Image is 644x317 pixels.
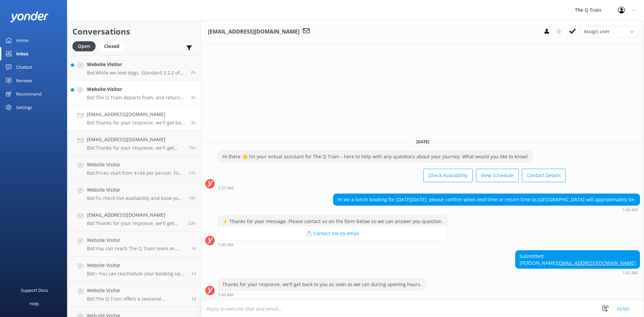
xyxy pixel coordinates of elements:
div: Sep 02 2025 07:42am (UTC +10:00) Australia/Sydney [218,292,426,297]
div: Sep 02 2025 07:40am (UTC +10:00) Australia/Sydney [218,242,447,247]
a: Website VisitorBot:Prices start from $144 per person. For current pricing and inclusions, please ... [67,156,201,181]
p: Bot: Thanks for your response, we'll get back to you as soon as we can during opening hours. [87,145,183,151]
h4: [EMAIL_ADDRESS][DOMAIN_NAME] [87,111,186,118]
div: Assign User [580,26,637,37]
p: Bot: While we love dogs, Standard 3.2.2 of the Australian Food Safety Practices prohibits pets in... [87,70,186,76]
p: Bot: • You can reschedule your booking up to two days before your dining journey. • Cancellations... [87,271,186,277]
button: Contact Details [522,169,566,182]
span: Sep 01 2025 07:50pm (UTC +10:00) Australia/Sydney [189,145,196,151]
strong: 7:40 AM [622,208,638,212]
span: Sep 01 2025 10:28am (UTC +10:00) Australia/Sydney [191,246,196,251]
span: [DATE] [412,139,433,145]
span: Aug 31 2025 09:48pm (UTC +10:00) Australia/Sydney [191,296,196,302]
div: Hi there 👋 I’m your virtual assistant for The Q Train - here to help with any questions about you... [218,151,532,162]
h4: Website Visitor [87,236,186,244]
span: Sep 02 2025 09:12am (UTC +10:00) Australia/Sydney [191,69,196,75]
h4: Website Visitor [87,61,186,68]
h4: Website Visitor [87,186,183,194]
strong: 7:37 AM [218,186,233,190]
h4: Website Visitor [87,262,186,269]
a: Website VisitorBot:The Q Train offers a seasonal degustation menu showcasing the finest local pro... [67,282,201,307]
a: Website VisitorBot:The Q Train departs from, and returns to, [GEOGRAPHIC_DATA], [GEOGRAPHIC_DATA]... [67,81,201,106]
img: yonder-white-logo.png [10,11,49,22]
span: Sep 01 2025 08:16am (UTC +10:00) Australia/Sydney [191,271,196,276]
div: Sep 02 2025 07:37am (UTC +10:00) Australia/Sydney [218,186,566,190]
strong: 7:40 AM [218,243,233,247]
p: Bot: Thanks for your response, we'll get back to you as soon as we can during opening hours. [87,220,183,226]
a: [EMAIL_ADDRESS][DOMAIN_NAME]Bot:Thanks for your response, we'll get back to you as soon as we can... [67,206,201,231]
p: Bot: Thanks for your response, we'll get back to you as soon as we can during opening hours. [87,120,186,126]
span: Assign user [584,28,610,35]
strong: 7:42 AM [218,293,233,297]
a: [EMAIL_ADDRESS][DOMAIN_NAME]Bot:Thanks for your response, we'll get back to you as soon as we can... [67,106,201,131]
a: [EMAIL_ADDRESS][DOMAIN_NAME] [557,260,636,266]
h4: Website Visitor [87,86,186,93]
div: Home [16,34,29,47]
div: Reviews [16,74,32,87]
span: Sep 02 2025 08:58am (UTC +10:00) Australia/Sydney [191,95,196,100]
div: Submitted: [PERSON_NAME] [516,251,640,268]
p: Bot: You can reach The Q Train team on [PHONE_NUMBER] or email [EMAIL_ADDRESS][DOMAIN_NAME]. For ... [87,246,186,252]
h4: [EMAIL_ADDRESS][DOMAIN_NAME] [87,211,183,219]
div: Closed [99,41,124,51]
a: Website VisitorBot:While we love dogs, Standard 3.2.2 of the Australian Food Safety Practices pro... [67,55,201,81]
p: Bot: Prices start from $144 per person. For current pricing and inclusions, please visit [URL][DO... [87,170,183,176]
p: Bot: To check live availability and book your experience, please visit [URL][DOMAIN_NAME]. [87,195,183,201]
div: Sep 02 2025 07:42am (UTC +10:00) Australia/Sydney [515,270,640,275]
div: Hi we a lunch booking for [DATE][DATE], please confirm when end time or return time to [GEOGRAPHI... [333,194,640,205]
h3: [EMAIL_ADDRESS][DOMAIN_NAME] [208,28,300,36]
span: Sep 02 2025 07:42am (UTC +10:00) Australia/Sydney [191,120,196,125]
span: Sep 01 2025 05:45pm (UTC +10:00) Australia/Sydney [189,170,196,176]
strong: 7:42 AM [622,271,638,275]
h4: Website Visitor [87,161,183,168]
a: [EMAIL_ADDRESS][DOMAIN_NAME]Bot:Thanks for your response, we'll get back to you as soon as we can... [67,131,201,156]
div: Settings [16,101,32,114]
button: 📩 Contact me by email [218,227,447,240]
h4: Website Visitor [87,287,186,294]
div: Support Docs [21,283,48,297]
div: Chatbot [16,60,33,74]
span: Sep 01 2025 01:05pm (UTC +10:00) Australia/Sydney [189,220,196,226]
div: Open [72,41,96,51]
h4: [EMAIL_ADDRESS][DOMAIN_NAME] [87,136,183,143]
p: Bot: The Q Train departs from, and returns to, [GEOGRAPHIC_DATA], [GEOGRAPHIC_DATA][PERSON_NAME][... [87,95,186,101]
div: Thanks for your response, we'll get back to you as soon as we can during opening hours. [218,279,426,290]
div: Recommend [16,87,42,101]
a: Open [72,42,99,50]
button: View Schedule [476,169,519,182]
div: ⚡ Thanks for your message. Please contact us on the form below so we can answer you question. [218,216,447,227]
p: Bot: The Q Train offers a seasonal degustation menu showcasing the finest local produce from [GEO... [87,296,186,302]
h2: Conversations [72,25,196,38]
a: Website VisitorBot:• You can reschedule your booking up to two days before your dining journey. •... [67,257,201,282]
a: Website VisitorBot:You can reach The Q Train team on [PHONE_NUMBER] or email [EMAIL_ADDRESS][DOMA... [67,231,201,257]
div: Help [30,297,39,310]
a: Website VisitorBot:To check live availability and book your experience, please visit [URL][DOMAIN... [67,181,201,206]
span: Sep 01 2025 04:13pm (UTC +10:00) Australia/Sydney [189,195,196,201]
div: Inbox [16,47,29,60]
a: Closed [99,42,128,50]
button: Check Availability [423,169,473,182]
div: Sep 02 2025 07:40am (UTC +10:00) Australia/Sydney [333,207,640,212]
